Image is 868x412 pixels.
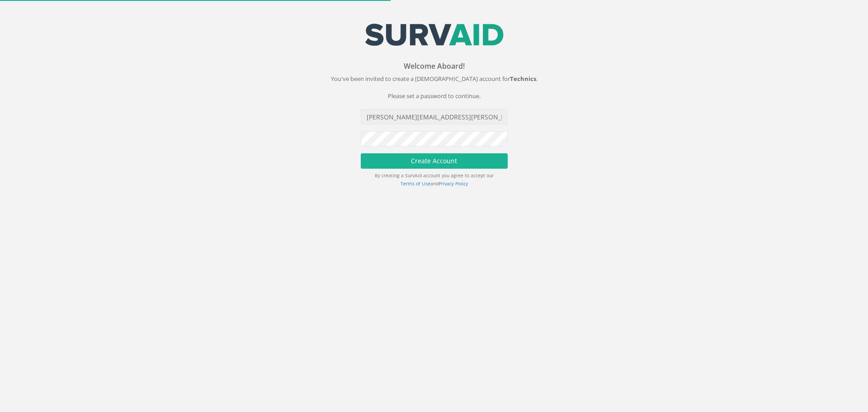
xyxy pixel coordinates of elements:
[375,172,494,187] small: By creating a SurvAid account you agree to accept our and
[510,75,536,83] strong: Technics
[361,109,508,124] input: Company Email
[361,153,508,169] button: Create Account
[439,180,468,187] a: Privacy Policy
[401,180,430,187] a: Terms of Use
